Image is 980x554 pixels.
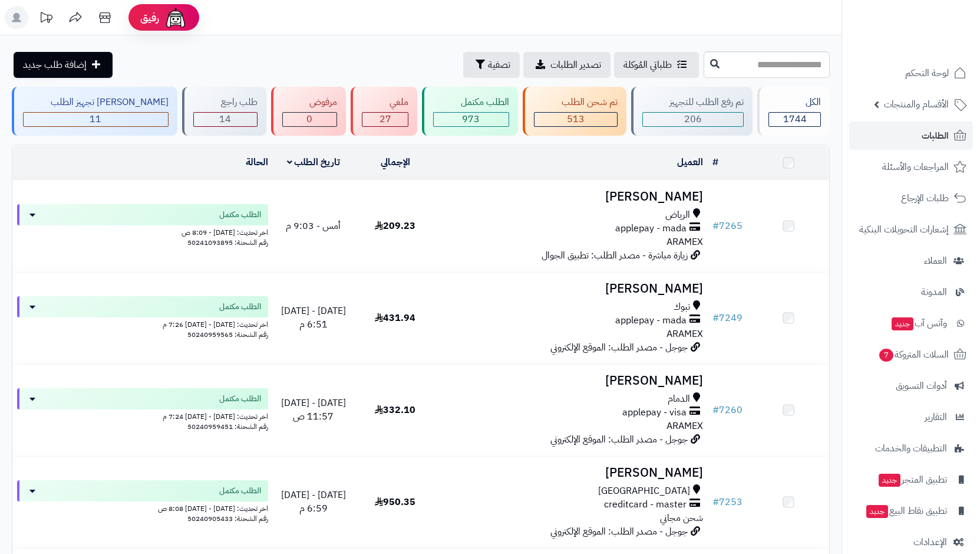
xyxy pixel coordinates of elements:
a: تصدير الطلبات [523,52,611,78]
span: ARAMEX [666,235,703,249]
span: # [712,311,719,325]
span: جوجل - مصدر الطلب: الموقع الإلكتروني [550,525,688,539]
div: اخر تحديث: [DATE] - [DATE] 7:26 م [17,317,268,330]
span: الطلب مكتمل [219,209,261,221]
a: تحديثات المنصة [31,6,61,32]
span: الطلب مكتمل [219,301,261,313]
span: التطبيقات والخدمات [875,440,947,457]
a: المراجعات والأسئلة [849,153,973,181]
span: تصدير الطلبات [550,58,601,72]
span: 7 [879,349,893,362]
span: الأقسام والمنتجات [884,96,949,113]
button: تصفية [463,52,520,78]
span: التقارير [925,409,947,425]
span: الطلب مكتمل [219,393,261,405]
div: الكل [768,96,821,109]
a: الطلب مكتمل 973 [420,87,520,136]
a: ملغي 27 [348,87,420,136]
a: المدونة [849,278,973,306]
span: طلبات الإرجاع [901,190,949,206]
a: # [712,155,718,169]
span: 513 [567,112,585,126]
div: اخر تحديث: [DATE] - 8:09 ص [17,225,268,238]
div: تم رفع الطلب للتجهيز [642,96,744,109]
a: مرفوض 0 [269,87,349,136]
div: طلب راجع [193,96,258,109]
h3: [PERSON_NAME] [441,282,704,296]
span: الدمام [668,392,690,406]
span: 973 [462,112,480,126]
span: 27 [380,112,391,126]
span: ARAMEX [666,419,703,433]
span: أمس - 9:03 م [286,219,341,233]
a: التطبيقات والخدمات [849,434,973,463]
span: تطبيق المتجر [877,471,947,488]
a: #7260 [712,403,743,417]
span: المدونة [921,284,947,300]
span: رقم الشحنة: 50240959565 [187,329,268,340]
span: الإعدادات [913,534,947,550]
div: اخر تحديث: [DATE] - [DATE] 7:24 م [17,409,268,422]
a: تاريخ الطلب [287,155,341,169]
span: إضافة طلب جديد [23,58,87,72]
span: جديد [879,474,900,487]
span: [DATE] - [DATE] 11:57 ص [281,396,346,424]
span: لوحة التحكم [905,65,949,81]
span: أدوات التسويق [896,378,947,394]
span: 11 [90,112,101,126]
span: 209.23 [375,219,415,233]
h3: [PERSON_NAME] [441,374,704,388]
span: رفيق [140,11,159,25]
a: طلبات الإرجاع [849,184,973,212]
span: [DATE] - [DATE] 6:51 م [281,304,346,332]
div: ملغي [362,96,408,109]
a: #7265 [712,219,743,233]
span: جوجل - مصدر الطلب: الموقع الإلكتروني [550,432,688,447]
a: التقارير [849,403,973,431]
a: الطلبات [849,122,973,150]
div: 0 [283,113,337,126]
a: تم رفع الطلب للتجهيز 206 [629,87,755,136]
span: [GEOGRAPHIC_DATA] [598,484,690,498]
span: 14 [219,112,231,126]
a: تطبيق المتجرجديد [849,466,973,494]
div: مرفوض [282,96,338,109]
a: تم شحن الطلب 513 [520,87,629,136]
span: وآتس آب [890,315,947,332]
a: وآتس آبجديد [849,309,973,337]
span: # [712,495,719,509]
a: السلات المتروكة7 [849,340,973,369]
span: الطلب مكتمل [219,485,261,497]
div: 27 [362,113,408,126]
span: العملاء [924,253,947,269]
a: إضافة طلب جديد [14,52,113,78]
span: # [712,219,719,233]
a: الكل1744 [755,87,832,136]
span: جديد [866,505,888,518]
span: applepay - mada [615,222,687,235]
span: المراجعات والأسئلة [882,159,949,175]
span: creditcard - master [604,498,687,512]
a: العملاء [849,247,973,275]
a: لوحة التحكم [849,59,973,87]
a: [PERSON_NAME] تجهيز الطلب 11 [9,87,180,136]
a: إشعارات التحويلات البنكية [849,215,973,244]
span: 431.94 [375,311,415,325]
span: 206 [684,112,702,126]
span: 950.35 [375,495,415,509]
span: رقم الشحنة: 50241093895 [187,237,268,248]
span: الرياض [665,208,690,222]
div: 513 [534,113,617,126]
h3: [PERSON_NAME] [441,466,704,480]
span: جديد [892,317,913,330]
span: # [712,403,719,417]
span: الطلبات [922,127,949,144]
span: شحن مجاني [660,511,703,525]
div: [PERSON_NAME] تجهيز الطلب [23,96,169,109]
a: تطبيق نقاط البيعجديد [849,497,973,525]
span: [DATE] - [DATE] 6:59 م [281,488,346,516]
div: اخر تحديث: [DATE] - [DATE] 8:08 ص [17,501,268,514]
div: 206 [643,113,744,126]
span: طلباتي المُوكلة [623,58,672,72]
a: الإجمالي [381,155,410,169]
